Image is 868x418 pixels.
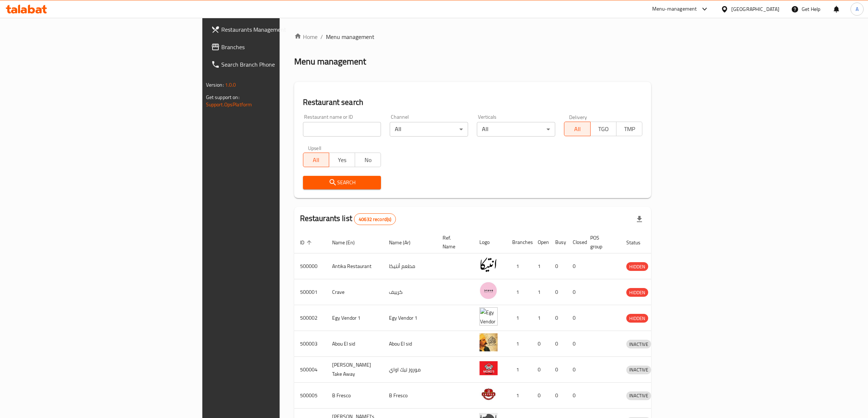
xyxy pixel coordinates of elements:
td: 1 [506,357,532,383]
td: Abou El sid [383,331,437,357]
td: 0 [549,253,567,279]
span: ID [300,238,314,247]
td: 1 [532,305,549,331]
td: 1 [532,253,549,279]
td: 1 [506,331,532,357]
div: [GEOGRAPHIC_DATA] [731,5,779,13]
span: Search Branch Phone [221,60,342,69]
td: موروز تيك اواي [383,357,437,383]
span: INACTIVE [626,366,651,374]
th: Open [532,231,549,253]
div: All [390,122,468,137]
img: Moro's Take Away [479,359,498,377]
td: 0 [549,357,567,383]
button: All [564,122,590,136]
h2: Restaurant search [303,97,643,108]
button: Search [303,176,381,189]
th: Branches [506,231,532,253]
h2: Restaurants list [300,213,396,225]
td: 0 [549,279,567,305]
span: A [856,5,859,13]
td: Crave [326,279,383,305]
span: All [306,155,326,165]
th: Logo [474,231,506,253]
td: B Fresco [326,383,383,409]
td: 0 [567,253,584,279]
img: Abou El sid [479,333,498,351]
td: 0 [549,331,567,357]
h2: Menu management [294,56,366,67]
a: Search Branch Phone [205,56,347,73]
div: Menu-management [652,5,697,13]
td: 0 [567,305,584,331]
td: 1 [506,279,532,305]
span: TGO [593,124,614,134]
span: HIDDEN [626,288,648,297]
td: 1 [506,305,532,331]
td: 0 [549,383,567,409]
td: 0 [567,357,584,383]
label: Delivery [569,114,587,119]
td: Abou El sid [326,331,383,357]
span: Yes [332,155,352,165]
div: INACTIVE [626,366,651,374]
div: HIDDEN [626,262,648,271]
span: Search [309,178,375,187]
div: All [477,122,555,137]
button: TGO [590,122,616,136]
th: Closed [567,231,584,253]
td: كرييف [383,279,437,305]
td: 0 [567,331,584,357]
img: Antika Restaurant [479,256,498,274]
span: Status [626,238,650,247]
div: Total records count [354,213,396,225]
input: Search for restaurant name or ID.. [303,122,381,137]
td: Egy Vendor 1 [326,305,383,331]
td: [PERSON_NAME] Take Away [326,357,383,383]
span: Get support on: [206,92,240,102]
td: 0 [567,383,584,409]
span: Branches [221,43,342,51]
span: INACTIVE [626,391,651,400]
span: Version: [206,80,224,90]
td: 0 [549,305,567,331]
img: Egy Vendor 1 [479,307,498,326]
a: Support.OpsPlatform [206,100,252,109]
span: All [567,124,587,134]
td: 0 [532,331,549,357]
img: Crave [479,281,498,300]
div: Export file [631,210,648,228]
span: Name (Ar) [389,238,420,247]
button: No [355,153,381,167]
img: B Fresco [479,385,498,403]
div: INACTIVE [626,340,651,348]
td: 1 [532,279,549,305]
span: POS group [590,233,612,251]
span: HIDDEN [626,314,648,323]
td: 1 [506,253,532,279]
span: 40632 record(s) [354,216,396,223]
span: 1.0.0 [225,80,236,90]
div: HIDDEN [626,288,648,297]
td: Egy Vendor 1 [383,305,437,331]
a: Branches [205,38,347,56]
button: TMP [616,122,642,136]
td: B Fresco [383,383,437,409]
td: 1 [506,383,532,409]
td: 0 [532,357,549,383]
button: Yes [329,153,355,167]
button: All [303,153,329,167]
span: HIDDEN [626,263,648,271]
span: Menu management [326,32,374,41]
label: Upsell [308,145,322,150]
td: 0 [532,383,549,409]
span: Restaurants Management [221,25,342,34]
span: No [358,155,378,165]
span: TMP [619,124,639,134]
span: Ref. Name [443,233,465,251]
td: Antika Restaurant [326,253,383,279]
th: Busy [549,231,567,253]
span: Name (En) [332,238,364,247]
